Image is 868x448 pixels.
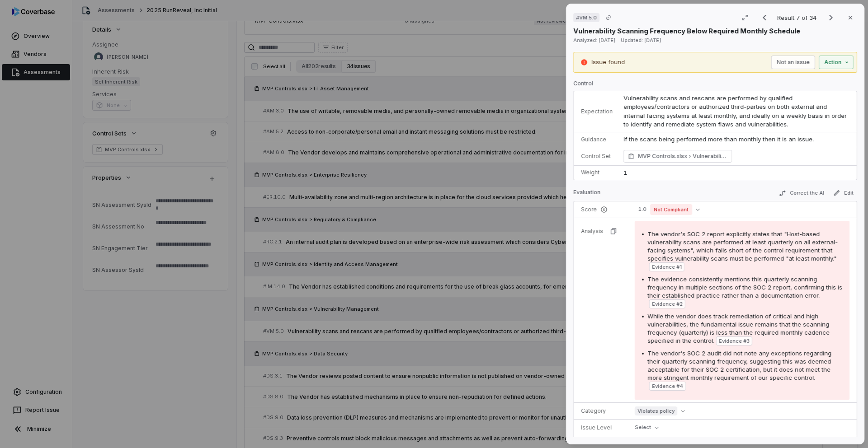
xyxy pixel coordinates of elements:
button: Correct the AI [775,188,828,199]
span: MVP Controls.xlsx Vulnerability Management [638,152,727,161]
span: # VM.5.0 [576,14,597,21]
button: Copy link [600,9,617,26]
span: Evidence # 3 [719,337,750,345]
button: Edit [830,187,857,198]
span: Vulnerability scans and rescans are performed by qualified employees/contractors or authorized th... [623,94,849,128]
button: Select [635,422,662,433]
span: Analyzed: [DATE] [573,37,615,43]
button: Not an issue [771,56,815,69]
span: Updated: [DATE] [621,37,661,43]
span: Evidence # 4 [652,383,683,390]
p: Issue found [591,58,625,67]
span: 1 [623,169,627,176]
p: Analysis [581,228,603,235]
p: Expectation [581,108,613,115]
span: The evidence consistently mentions this quarterly scanning frequency in multiple sections of the ... [647,275,842,299]
p: Guidance [581,136,613,143]
span: Evidence # 1 [652,263,682,271]
span: While the vendor does track remediation of critical and high vulnerabilities, the fundamental iss... [647,313,830,344]
p: Issue Level [581,424,624,431]
span: The vendor's SOC 2 report explicitly states that "Host-based vulnerability scans are performed at... [647,230,838,262]
p: If the scans being performed more than monthly then it is an issue. [623,135,849,144]
button: Next result [822,12,840,23]
p: Category [581,407,624,415]
p: Evaluation [573,189,600,200]
p: Weight [581,169,613,176]
span: The vendor's SOC 2 audit did not note any exceptions regarding their quarterly scanning frequency... [647,350,831,381]
button: 1.0Not Compliant [635,204,703,215]
button: Action [819,56,854,69]
p: Control Set [581,153,613,160]
span: Not Compliant [650,204,692,215]
p: Vulnerability Scanning Frequency Below Required Monthly Schedule [573,26,800,36]
p: Score [581,206,624,213]
span: Violates policy [635,406,677,415]
button: Previous result [755,12,774,23]
p: Result 7 of 34 [777,13,818,23]
p: Control [573,80,857,91]
span: Evidence # 2 [652,300,683,308]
